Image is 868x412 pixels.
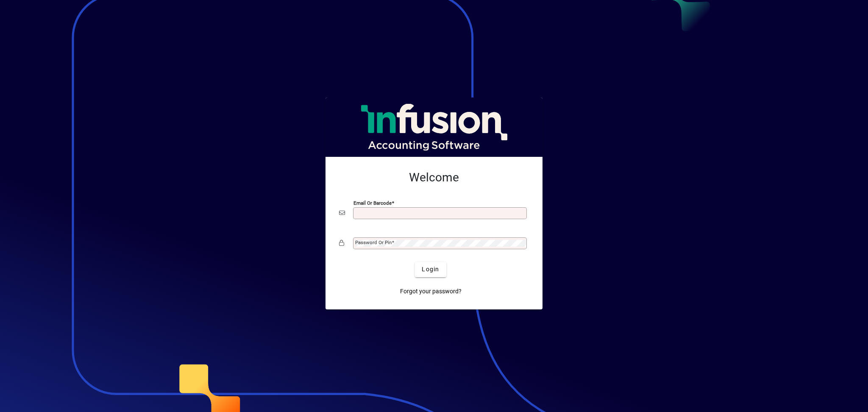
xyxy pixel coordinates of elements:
[353,200,392,206] mat-label: Email or Barcode
[339,170,529,185] h2: Welcome
[415,262,446,277] button: Login
[400,287,462,296] span: Forgot your password?
[422,265,439,274] span: Login
[355,239,392,245] mat-label: Password or Pin
[397,284,465,299] a: Forgot your password?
